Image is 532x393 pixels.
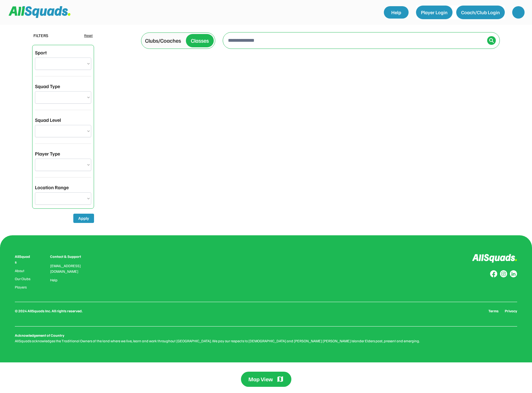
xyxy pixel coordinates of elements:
[490,270,497,278] img: Group%20copy%208.svg
[416,6,453,19] button: Player Login
[15,333,64,338] div: Acknowledgement of Country
[488,308,499,314] a: Terms
[9,6,71,18] img: Squad%20Logo.svg
[50,263,88,274] div: [EMAIL_ADDRESS][DOMAIN_NAME]
[456,6,505,19] button: Coach/Club Login
[510,270,517,278] img: Group%20copy%206.svg
[35,83,60,90] div: Squad Type
[15,285,32,289] a: Players
[84,33,93,38] div: Reset
[35,184,69,191] div: Location Range
[33,32,48,39] div: FILTERS
[50,278,58,282] a: Help
[15,338,517,344] div: AllSquads acknowledges the Traditional Owners of the land where we live, learn and work throughou...
[15,254,32,265] div: AllSquads
[489,38,494,43] img: Icon%20%2838%29.svg
[505,308,517,314] a: Privacy
[35,49,47,56] div: Sport
[15,277,32,281] a: Our Clubs
[500,270,507,278] img: Group%20copy%207.svg
[515,9,521,15] img: yH5BAEAAAAALAAAAAABAAEAAAIBRAA7
[73,214,94,223] button: Apply
[35,150,60,157] div: Player Type
[384,6,409,19] a: Help
[50,254,88,259] div: Contact & Support
[191,36,209,45] div: Classes
[35,116,61,124] div: Squad Level
[248,375,273,383] div: Map View
[15,269,32,273] a: About
[472,254,517,263] img: Logo%20inverted.svg
[15,308,83,314] div: © 2024 AllSquads Inc. All rights reserved.
[145,36,181,45] div: Clubs/Coaches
